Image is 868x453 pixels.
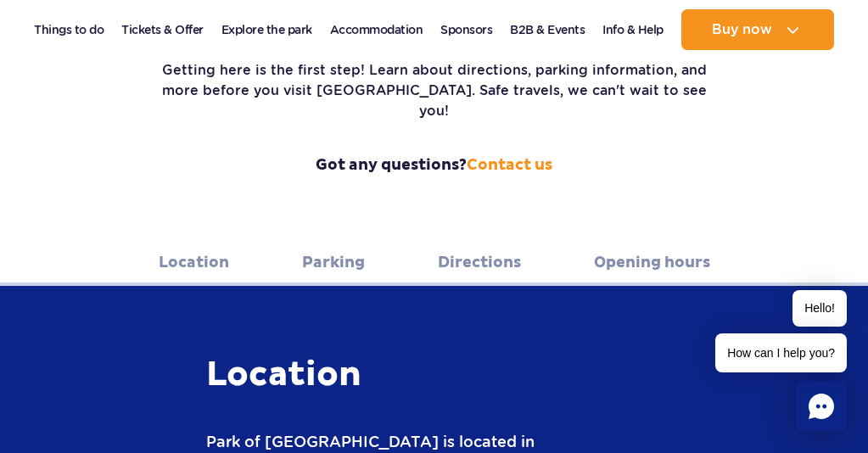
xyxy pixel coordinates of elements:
p: Getting here is the first step! Learn about directions, parking information, and more before you ... [159,60,710,121]
a: Things to do [34,9,104,50]
a: Directions [438,239,521,286]
a: Explore the park [221,9,312,50]
a: Tickets & Offer [121,9,204,50]
strong: Got any questions? [159,155,710,176]
div: Chat [796,381,847,432]
span: Hello! [792,290,847,327]
h3: Location [206,354,663,396]
a: Sponsors [440,9,492,50]
span: Buy now [712,22,772,37]
a: Info & Help [602,9,664,50]
a: Accommodation [330,9,423,50]
a: B2B & Events [510,9,585,50]
a: Opening hours [594,239,710,286]
a: Location [159,239,229,286]
button: Buy now [681,9,834,50]
span: How can I help you? [715,333,847,372]
a: Contact us [467,155,552,175]
a: Parking [302,239,365,286]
